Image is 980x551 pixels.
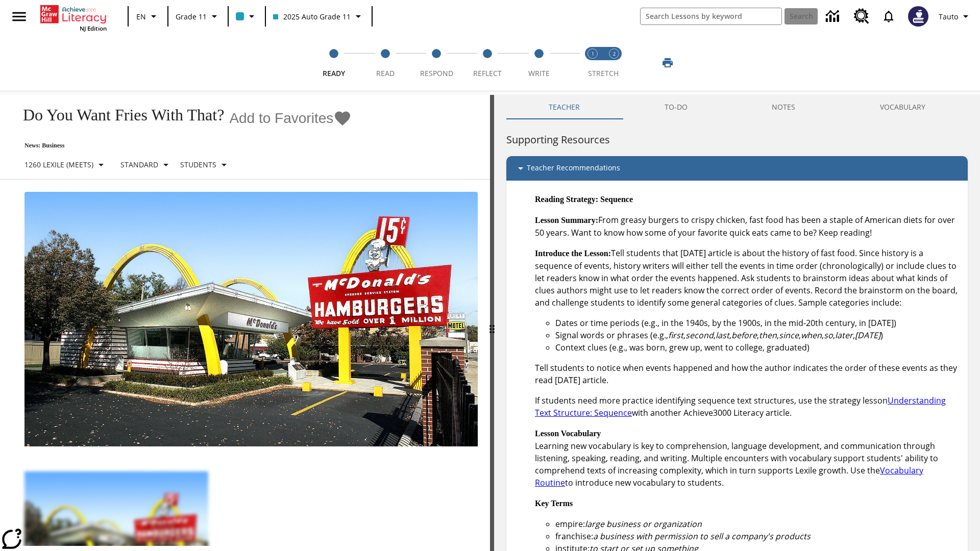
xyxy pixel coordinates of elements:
[731,330,757,341] em: before
[304,35,363,91] button: Ready step 1 of 5
[588,68,619,78] span: STRETCH
[535,195,598,204] strong: Reading Strategy:
[535,499,573,508] strong: Key Terms
[651,54,684,72] button: Print
[935,7,976,26] button: Profile/Settings
[716,330,729,341] em: last
[535,247,960,309] p: Tell students that [DATE] article is about the history of fast food. Since history is a sequence ...
[535,216,598,224] strong: Lesson Summary:
[535,394,960,419] p: If students need more practice identifying sequence text structures, use the strategy lesson with...
[600,195,633,204] strong: Sequence
[376,68,395,78] span: Read
[180,159,216,170] p: Students
[875,3,902,30] a: Notifications
[509,35,569,91] button: Write step 5 of 5
[24,159,93,170] p: 1260 Lexile (Meets)
[555,518,960,530] li: empire:
[12,142,352,149] p: News: Business
[622,95,730,119] button: TO-DO
[407,35,466,91] button: Respond step 3 of 5
[527,162,620,174] p: Teacher Recommendations
[176,156,234,174] button: Select Student
[555,329,960,341] li: Signal words or phrases (e.g., , , , , , , , , , )
[4,2,34,32] button: Open side menu
[585,518,702,530] em: large business or organization
[848,3,875,30] a: Resource Center, Will open in new tab
[835,330,853,341] em: later
[269,7,369,26] button: Class: 2025 Auto Grade 11, Select your class
[555,341,960,354] li: Context clues (e.g., was born, grew up, went to college, graduated)
[24,192,478,447] img: One of the first McDonald's stores, with the iconic red sign and golden arches.
[824,330,833,341] em: so
[855,330,880,341] em: [DATE]
[490,95,494,551] div: Press Enter or Spacebar and then press right and left arrow keys to move the slider
[555,530,960,542] li: franchise:
[506,156,968,181] div: Teacher Recommendations
[599,35,629,91] button: Stretch Respond step 2 of 2
[801,330,822,341] em: when
[838,95,968,119] button: VOCABULARY
[473,68,502,78] span: Reflect
[759,330,777,341] em: then
[232,7,262,26] button: Class color is light blue. Change class color
[902,3,935,30] button: Select a new avatar
[535,249,611,258] strong: Introduce the Lesson:
[132,7,164,26] button: Language: EN, Select a language
[273,11,351,22] span: 2025 Auto Grade 11
[323,68,345,78] span: Ready
[535,427,960,489] p: Learning new vocabulary is key to comprehension, language development, and communication through ...
[685,330,714,341] em: second
[535,362,960,386] p: Tell students to notice when events happened and how the author indicates the order of these even...
[506,95,968,119] div: Instructional Panel Tabs
[535,214,960,239] p: From greasy burgers to crispy chicken, fast food has been a staple of American diets for over 50 ...
[555,317,960,329] li: Dates or time periods (e.g., in the 1940s, by the 1900s, in the mid-20th century, in [DATE])
[420,68,453,78] span: Respond
[820,3,848,31] a: Data Center
[779,330,799,341] em: since
[613,51,616,57] text: 2
[458,35,517,91] button: Reflect step 4 of 5
[506,132,968,148] h6: Supporting Resources
[593,531,811,542] em: a business with permission to sell a company's products
[506,95,622,119] button: Teacher
[668,330,683,341] em: first
[355,35,414,91] button: Read step 2 of 5
[535,429,601,438] strong: Lesson Vocabulary
[578,35,607,91] button: Stretch Read step 1 of 2
[494,95,980,551] div: activity
[592,51,594,57] text: 1
[730,95,838,119] button: NOTES
[908,6,928,27] img: Avatar
[528,68,550,78] span: Write
[12,106,224,124] h1: Do You Want Fries With That?
[939,11,958,22] span: Tauto
[80,24,107,32] span: NJ Edition
[229,109,352,127] button: Add to Favorites - Do You Want Fries With That?
[641,8,781,24] input: search field
[116,156,176,174] button: Scaffolds, Standard
[176,11,207,22] span: Grade 11
[40,3,107,32] div: Home
[229,110,333,127] span: Add to Favorites
[171,7,225,26] button: Grade: Grade 11, Select a grade
[20,156,111,174] button: Select Lexile, 1260 Lexile (Meets)
[120,159,158,170] p: Standard
[136,11,146,22] span: EN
